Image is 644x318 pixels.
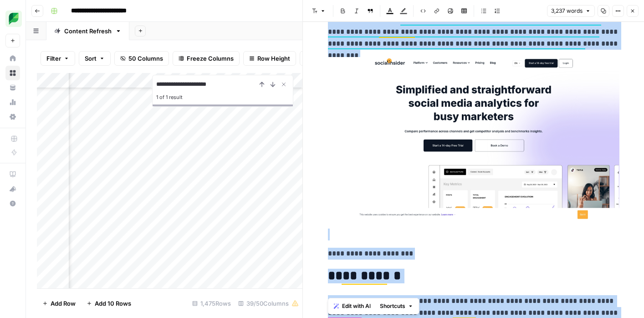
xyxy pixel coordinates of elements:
button: Help + Support [5,196,20,211]
button: Freeze Columns [173,51,240,66]
a: Home [5,51,20,66]
div: 1 of 1 result [156,92,289,103]
a: Content Refresh [46,22,129,40]
button: Workspace: SproutSocial [5,7,20,30]
a: Your Data [5,80,20,95]
span: Shortcuts [380,302,405,310]
button: Close Search [278,79,289,90]
div: What's new? [6,182,20,196]
button: Previous Result [256,79,267,90]
span: Add Row [51,299,76,308]
button: Next Result [267,79,278,90]
span: Add 10 Rows [95,299,131,308]
a: Browse [5,66,20,80]
button: Add Row [37,296,81,311]
span: Sort [85,54,97,63]
div: 1,475 Rows [189,296,235,311]
span: Edit with AI [342,302,371,310]
a: Usage [5,95,20,109]
div: 39/50 Columns [235,296,302,311]
span: 50 Columns [128,54,163,63]
button: 50 Columns [114,51,169,66]
img: SproutSocial Logo [5,10,22,27]
span: Filter [46,54,61,63]
button: Edit with AI [330,300,374,312]
button: Sort [79,51,111,66]
span: Row Height [257,54,290,63]
button: 3,237 words [547,5,595,17]
button: Add 10 Rows [81,296,137,311]
a: AirOps Academy [5,167,20,182]
span: 3,237 words [551,7,583,15]
button: Filter [41,51,75,66]
button: Shortcuts [376,300,417,312]
a: Settings [5,109,20,124]
button: What's new? [5,182,20,196]
div: Content Refresh [64,26,112,36]
span: Freeze Columns [187,54,234,63]
button: Row Height [243,51,296,66]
